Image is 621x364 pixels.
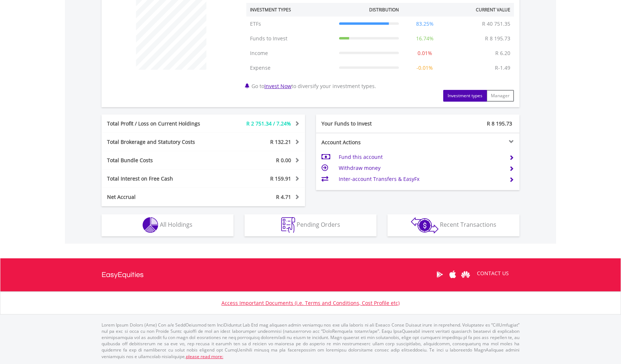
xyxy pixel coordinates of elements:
td: -0.01% [403,61,447,75]
a: EasyEquities [102,258,144,291]
a: Apple [446,263,459,286]
a: Access Important Documents (i.e. Terms and Conditions, Cost Profile etc) [221,299,400,306]
button: Recent Transactions [387,214,519,236]
div: Distribution [369,7,399,13]
td: R 6.20 [492,46,514,61]
span: R 4.71 [276,193,291,200]
td: 83.25% [403,17,447,31]
th: Investment Types [246,3,335,17]
td: R-1.49 [491,61,514,75]
img: transactions-zar-wht.png [411,217,438,233]
td: Income [246,46,335,61]
div: Your Funds to Invest [316,120,418,127]
td: 16.74% [403,31,447,46]
td: Expense [246,61,335,75]
div: Total Interest on Free Cash [102,175,220,182]
span: R 8 195.73 [487,120,512,127]
td: Withdraw money [339,163,503,174]
div: Total Bundle Costs [102,157,220,164]
td: Inter-account Transfers & EasyFx [339,174,503,185]
span: Recent Transactions [440,221,496,229]
button: All Holdings [102,214,234,236]
span: All Holdings [160,221,192,229]
a: Huawei [459,263,472,286]
button: Manager [486,90,514,102]
span: R 132.21 [270,138,291,145]
span: R 159.91 [270,175,291,182]
th: Current Value [447,3,514,17]
a: Google Play [433,263,446,286]
img: pending_instructions-wht.png [281,217,295,233]
td: Funds to Invest [246,31,335,46]
div: Total Profit / Loss on Current Holdings [102,120,220,127]
div: Account Actions [316,139,418,146]
div: Net Accrual [102,193,220,201]
a: CONTACT US [472,263,514,284]
button: Investment types [443,90,487,102]
span: Pending Orders [297,221,340,229]
span: R 0.00 [276,157,291,164]
div: Total Brokerage and Statutory Costs [102,138,220,146]
img: holdings-wht.png [143,217,158,233]
span: R 2 751.34 / 7.24% [246,120,291,127]
button: Pending Orders [245,214,376,236]
td: R 8 195.73 [481,31,514,46]
a: please read more: [186,353,223,360]
p: Lorem Ipsum Dolors (Ame) Con a/e SeddOeiusmod tem InciDiduntut Lab Etd mag aliquaen admin veniamq... [102,322,519,360]
td: ETFs [246,17,335,31]
td: R 40 751.35 [478,17,514,31]
td: 0.01% [403,46,447,61]
a: Invest Now [264,83,291,90]
td: Fund this account [339,152,503,163]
